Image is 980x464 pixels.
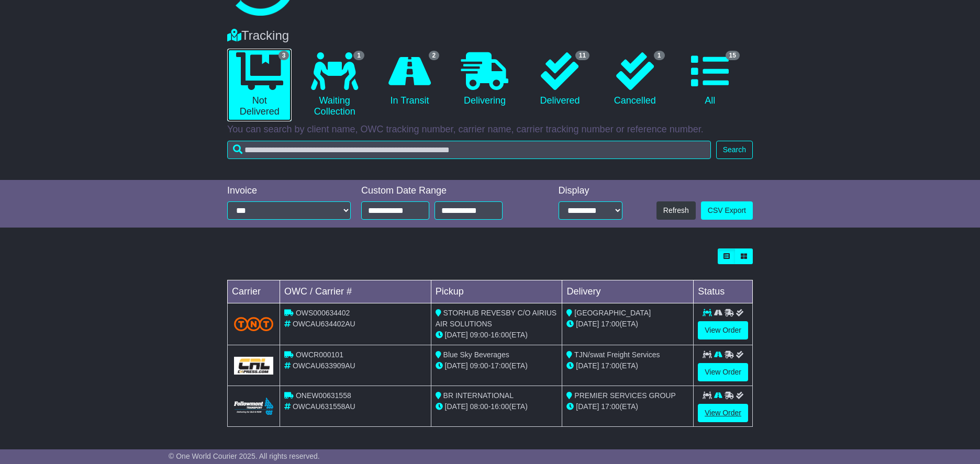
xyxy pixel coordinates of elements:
span: TJN/swat Freight Services [574,350,660,359]
span: 11 [575,51,589,60]
span: 3 [279,51,289,60]
span: © One World Courier 2025. All rights reserved. [169,452,320,460]
span: OWCAU633909AU [293,361,355,370]
span: 1 [654,51,665,60]
img: TNT_Domestic.png [234,317,273,331]
a: 15 All [678,49,742,110]
span: 09:00 [470,361,488,370]
img: GetCarrierServiceLogo [234,357,273,375]
span: 17:00 [601,320,619,328]
td: Pickup [431,280,562,303]
span: 16:00 [491,331,509,339]
span: [DATE] [445,402,468,411]
div: (ETA) [566,401,689,412]
span: OWCAU631558AU [293,402,355,411]
a: 1 Waiting Collection [302,49,366,121]
span: [DATE] [576,320,599,328]
p: You can search by client name, OWC tracking number, carrier name, carrier tracking number or refe... [227,124,753,135]
span: [DATE] [445,331,468,339]
span: 09:00 [470,331,488,339]
span: [DATE] [445,361,468,370]
span: OWS000634402 [296,309,350,317]
span: [DATE] [576,361,599,370]
div: Custom Date Range [361,185,529,197]
div: (ETA) [566,360,689,371]
span: ONEW00631558 [296,391,351,400]
a: 3 Not Delivered [227,49,292,121]
span: OWCAU634402AU [293,320,355,328]
button: Refresh [656,201,696,220]
td: Carrier [228,280,280,303]
td: Status [694,280,753,303]
div: Display [559,185,622,197]
div: (ETA) [566,319,689,330]
span: 08:00 [470,402,488,411]
span: 17:00 [491,361,509,370]
a: 1 Cancelled [603,49,667,110]
span: 1 [353,51,364,60]
a: 2 In Transit [377,49,442,110]
td: OWC / Carrier # [280,280,431,303]
a: 11 Delivered [528,49,592,110]
span: 15 [726,51,740,60]
a: View Order [698,404,748,422]
div: Invoice [227,185,351,197]
span: STORHUB REVESBY C/O AIRIUS AIR SOLUTIONS [436,309,556,328]
button: Search [716,141,753,159]
span: 16:00 [491,402,509,411]
a: Delivering [452,49,517,110]
span: [GEOGRAPHIC_DATA] [574,309,651,317]
div: - (ETA) [436,360,558,371]
a: View Order [698,363,748,381]
span: OWCR000101 [296,350,343,359]
span: PREMIER SERVICES GROUP [574,391,675,400]
span: 17:00 [601,361,619,370]
span: 17:00 [601,402,619,411]
td: Delivery [562,280,694,303]
a: View Order [698,321,748,339]
div: - (ETA) [436,330,558,341]
span: 2 [429,51,440,60]
div: - (ETA) [436,401,558,412]
div: Tracking [222,28,758,43]
img: Followmont_Transport.png [234,398,273,415]
span: BR INTERNATIONAL [443,391,514,400]
span: [DATE] [576,402,599,411]
a: CSV Export [701,201,753,220]
span: Blue Sky Beverages [443,350,509,359]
